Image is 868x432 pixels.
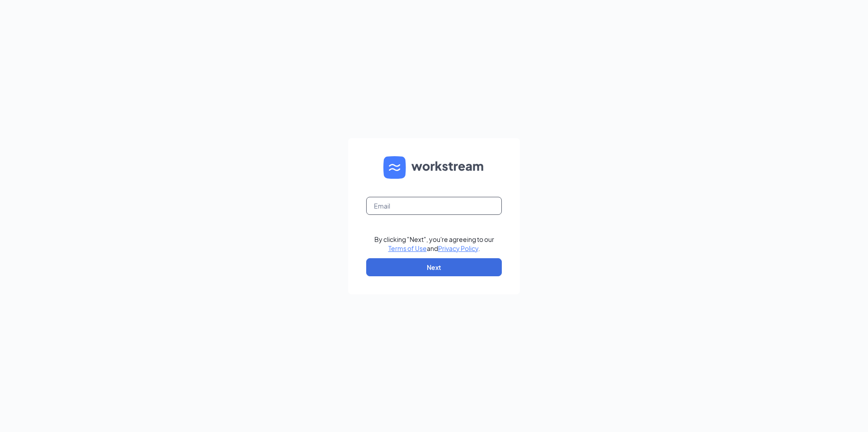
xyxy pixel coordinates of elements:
button: Next [366,258,502,276]
input: Email [366,197,502,215]
a: Terms of Use [388,244,427,252]
img: WS logo and Workstream text [383,156,485,179]
a: Privacy Policy [438,244,478,252]
div: By clicking "Next", you're agreeing to our and . [374,235,494,253]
